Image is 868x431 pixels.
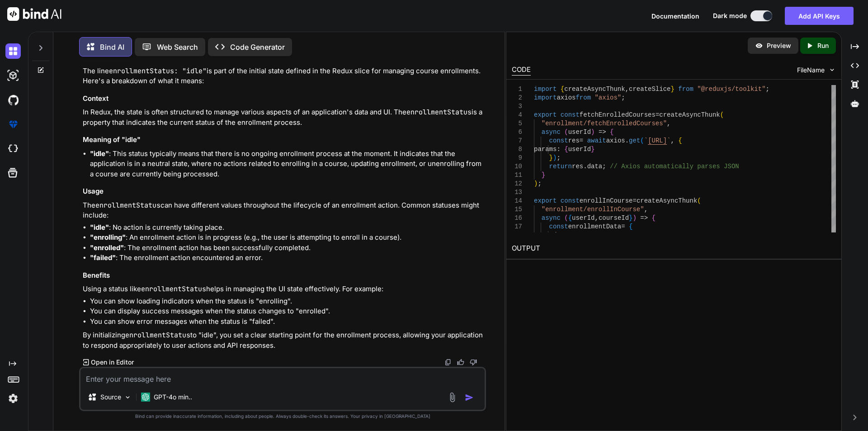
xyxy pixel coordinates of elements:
img: GPT-4o mini [141,393,150,402]
p: Code Generator [230,42,285,52]
span: // Axios automatically parses JSON [610,163,739,170]
span: ` [644,137,647,144]
p: Using a status like helps in managing the UI state effectively. For example: [83,284,484,294]
div: 11 [512,171,522,180]
img: icon [465,393,474,402]
span: res [572,163,583,170]
code: enrollmentStatus: "idle" [109,66,207,76]
div: 16 [512,214,522,223]
span: ; [557,154,560,161]
code: enrollmentStatus [141,284,206,294]
div: 4 [512,111,522,119]
div: 13 [512,188,522,197]
p: Bind can provide inaccurate information, including about people. Always double-check its answers.... [79,413,486,420]
span: ` [667,137,670,144]
img: chevron down [828,66,836,74]
div: 14 [512,197,522,205]
span: fetchEnrolledCourses [579,111,655,118]
span: { [678,137,682,144]
div: 17 [512,223,522,231]
span: = [579,137,583,144]
img: darkAi-studio [5,68,21,83]
div: 5 [512,119,522,128]
li: : This status typically means that there is no ongoing enrollment process at the moment. It indic... [90,149,484,180]
span: ) [534,180,538,187]
span: { [610,128,613,136]
strong: "idle" [90,149,109,158]
p: Preview [767,41,791,50]
img: darkChat [5,43,21,59]
span: } [541,171,545,179]
span: ) [553,154,557,161]
li: You can show error messages when the status is "failed". [90,317,484,327]
span: const [549,223,568,230]
span: { [629,223,632,230]
span: } [629,214,632,222]
span: ) [591,128,594,136]
span: = [656,111,659,118]
p: GPT-4o min.. [154,393,192,402]
span: ; [602,163,606,170]
p: Run [817,41,829,50]
code: enrollmentStatus [95,201,160,210]
span: ( [697,197,701,204]
span: , [625,85,628,93]
img: Bind AI [7,7,61,21]
span: async [541,214,560,222]
span: { [564,146,568,153]
span: ; [538,180,541,187]
span: export [534,111,557,118]
span: axios [557,94,576,101]
span: get [629,137,640,144]
span: => [640,214,648,222]
span: createAsyncThunk [564,85,625,93]
span: ; [621,94,625,101]
img: preview [755,42,763,50]
span: from [576,94,591,101]
strong: "idle" [90,223,109,232]
span: "enrollment/enrollInCourse" [541,206,644,213]
div: 18 [512,231,522,240]
p: The can have different values throughout the lifecycle of an enrollment action. Common statuses m... [83,200,484,221]
span: . [583,163,587,170]
span: ) [632,214,636,222]
p: By initializing to "idle", you set a clear starting point for the enrollment process, allowing yo... [83,330,484,350]
strong: "enrolled" [90,243,124,252]
span: = [621,223,625,230]
button: Documentation [651,11,699,21]
img: dislike [470,359,477,366]
span: import [534,85,557,93]
span: } [549,154,552,161]
div: 7 [512,137,522,145]
span: Dark mode [713,11,747,20]
img: premium [5,117,21,132]
div: 3 [512,102,522,111]
span: courseId [599,214,629,222]
span: createAsyncThunk [659,111,720,118]
span: = [632,197,636,204]
span: axios [606,137,625,144]
img: attachment [447,392,458,403]
strong: "failed" [90,253,116,262]
span: , [557,232,560,239]
div: 1 [512,85,522,94]
li: : An enrollment action is in progress (e.g., the user is attempting to enroll in a course). [90,232,484,243]
div: 8 [512,145,522,154]
span: const [560,111,579,118]
span: } [591,146,594,153]
li: : The enrollment action has been successfully completed. [90,243,484,253]
span: userId [534,232,557,239]
div: 2 [512,94,522,102]
div: 6 [512,128,522,137]
strong: "enrolling" [90,233,126,242]
h3: Benefits [83,270,484,281]
span: , [670,137,674,144]
p: The line is part of the initial state defined in the Redux slice for managing course enrollments.... [83,66,484,86]
span: data [587,163,602,170]
div: CODE [512,65,531,76]
span: "axios" [594,94,621,101]
p: Source [100,393,121,402]
h2: OUTPUT [506,238,841,259]
div: 9 [512,154,522,162]
img: copy [444,359,452,366]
